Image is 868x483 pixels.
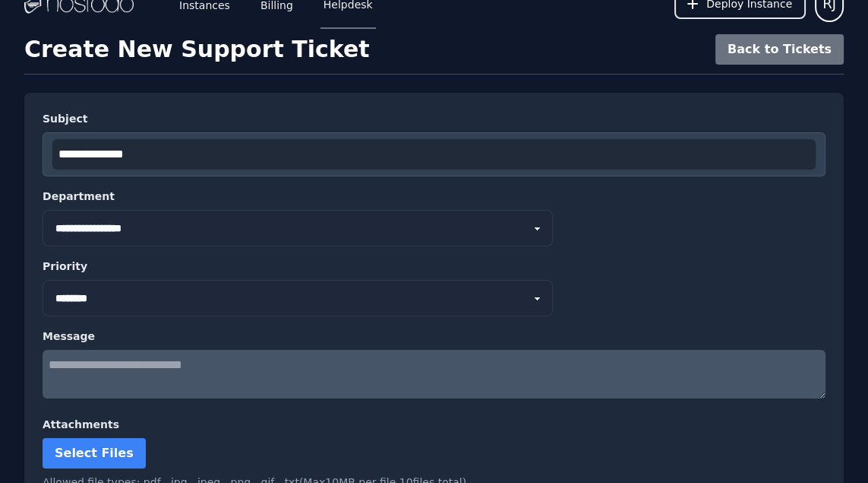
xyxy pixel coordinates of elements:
h1: Create New Support Ticket [24,36,370,63]
label: Subject [43,111,825,126]
button: Back to Tickets [715,34,844,65]
label: Attachments [43,417,825,432]
label: Priority [43,259,825,274]
label: Department [43,189,825,204]
span: Select Files [55,446,134,460]
label: Message [43,329,825,344]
